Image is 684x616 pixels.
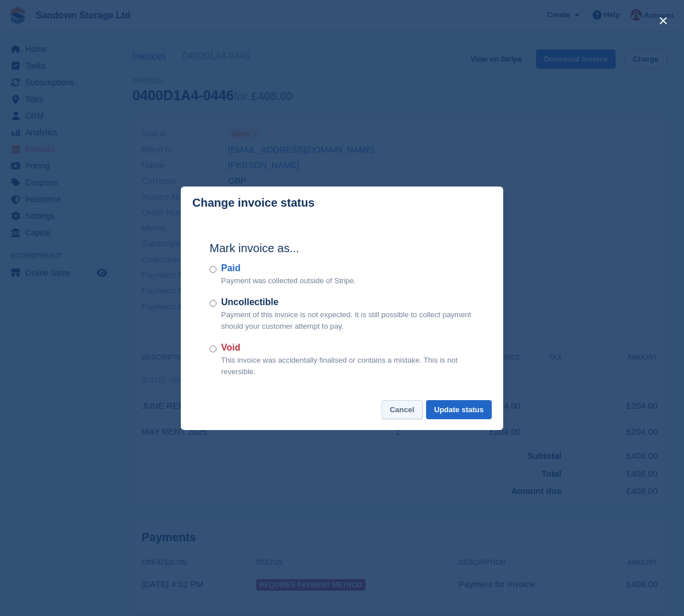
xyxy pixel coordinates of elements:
label: Uncollectible [221,295,474,309]
p: This invoice was accidentally finalised or contains a mistake. This is not reversible. [221,355,474,377]
label: Void [221,341,474,355]
p: Change invoice status [192,196,314,210]
p: Payment of this invoice is not expected. It is still possible to collect payment should your cust... [221,309,474,332]
p: Payment was collected outside of Stripe. [221,275,356,287]
h2: Mark invoice as... [210,239,474,257]
button: Cancel [382,400,423,419]
button: close [654,12,672,30]
button: Update status [426,400,492,419]
label: Paid [221,261,356,275]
